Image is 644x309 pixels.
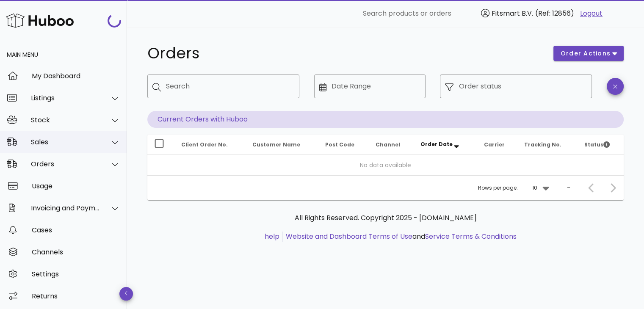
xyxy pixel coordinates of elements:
th: Status [578,135,624,155]
div: My Dashboard [32,72,120,80]
th: Post Code [318,135,368,155]
button: order actions [553,46,624,61]
div: Stock [31,116,100,124]
span: Order Date [420,141,453,148]
div: – [567,184,570,192]
div: Cases [32,226,120,234]
div: Settings [32,270,120,278]
a: Service Terms & Conditions [425,232,517,241]
span: Status [584,141,610,148]
span: order actions [560,49,611,58]
div: Listings [31,94,100,102]
th: Channel [369,135,414,155]
div: Returns [32,292,120,300]
div: Channels [32,248,120,256]
div: 10Rows per page: [532,181,551,195]
a: Website and Dashboard Terms of Use [286,232,412,241]
a: Logout [580,8,603,19]
th: Tracking No. [517,135,578,155]
div: Rows per page: [478,176,551,200]
div: Sales [31,138,100,146]
div: Usage [32,182,120,190]
span: Client Order No. [181,141,228,148]
img: Huboo Logo [6,11,74,30]
span: Channel [376,141,400,148]
div: 10 [532,184,537,192]
p: Current Orders with Huboo [147,111,624,128]
div: Orders [31,160,100,168]
th: Carrier [477,135,517,155]
th: Order Date: Sorted descending. Activate to remove sorting. [414,135,477,155]
th: Client Order No. [174,135,246,155]
span: (Ref: 12856) [535,8,574,18]
span: Fitsmart B.V. [492,8,533,18]
p: All Rights Reserved. Copyright 2025 - [DOMAIN_NAME] [154,213,617,223]
th: Customer Name [246,135,318,155]
li: and [283,232,517,242]
span: Post Code [325,141,354,148]
span: Carrier [484,141,504,148]
span: Customer Name [252,141,300,148]
div: Invoicing and Payments [31,204,100,212]
h1: Orders [147,46,543,61]
span: Tracking No. [524,141,561,148]
td: No data available [147,155,624,175]
a: help [265,232,279,241]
